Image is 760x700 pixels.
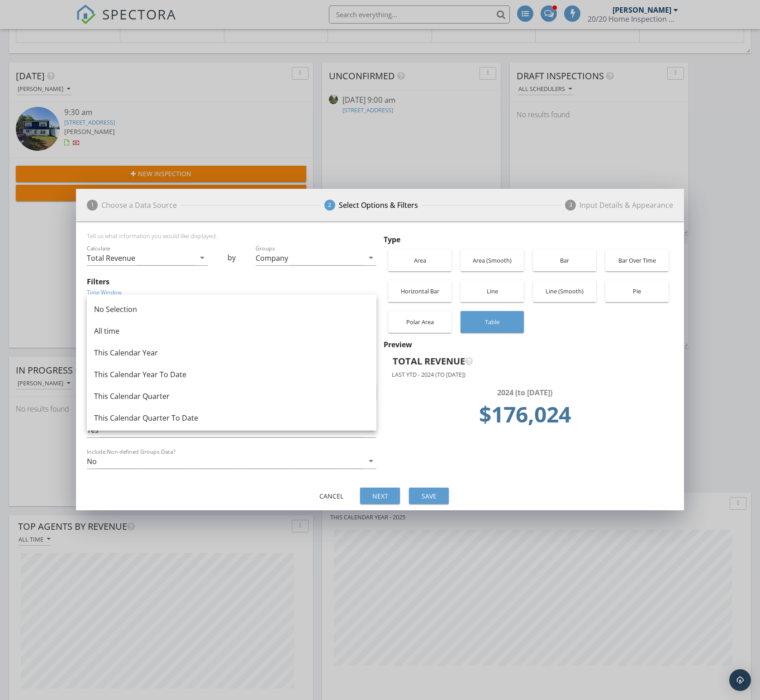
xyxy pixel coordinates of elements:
[579,200,673,211] div: Input Details & Appearance
[318,491,344,501] div: Cancel
[256,254,288,262] div: Company
[384,234,673,245] div: Type
[366,455,376,466] i: arrow_drop_down
[416,491,442,501] div: Save
[197,252,208,263] i: arrow_drop_down
[366,252,376,263] i: arrow_drop_down
[395,398,654,436] td: 176024.0
[87,276,376,287] div: Filters
[324,200,335,211] span: 2
[94,347,369,358] div: This Calendar Year
[94,369,369,380] div: This Calendar Year To Date
[465,249,519,271] div: Area (Smooth)
[393,249,447,271] div: Area
[610,280,664,302] div: Pie
[87,232,376,243] div: Tell us what information you would like displayed.
[101,200,177,211] div: Choose a Data Source
[87,254,135,262] div: Total Revenue
[465,280,519,302] div: Line
[565,200,576,211] span: 3
[367,491,393,501] div: Next
[409,488,449,504] button: Save
[537,249,592,271] div: Bar
[384,339,673,350] div: Preview
[610,249,664,271] div: Bar Over Time
[537,280,592,302] div: Line (Smooth)
[395,387,654,398] div: 2024 (to [DATE])
[729,669,751,691] div: Open Intercom Messenger
[311,488,351,504] button: Cancel
[94,412,369,423] div: This Calendar Quarter To Date
[393,311,447,333] div: Polar Area
[208,243,256,274] div: by
[87,457,97,465] div: No
[87,426,99,434] div: Yes
[360,488,400,504] button: Next
[465,311,519,333] div: Table
[94,391,369,402] div: This Calendar Quarter
[87,200,98,211] span: 1
[94,326,369,336] div: All time
[94,304,369,315] div: No Selection
[393,280,447,302] div: Horizontal Bar
[339,200,418,211] div: Select Options & Filters
[393,355,648,368] div: Total Revenue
